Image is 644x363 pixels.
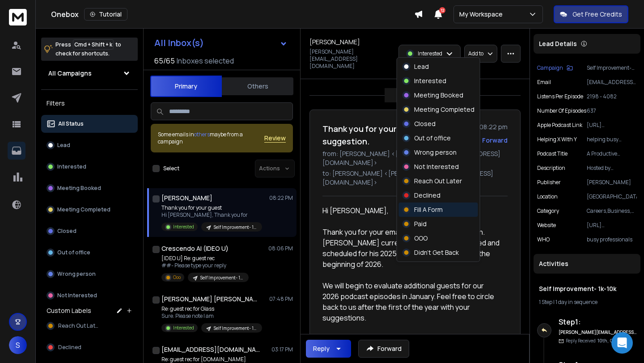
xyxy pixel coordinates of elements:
p: Wrong person [57,270,96,278]
h6: Step 1 : [559,317,637,327]
p: Hi [PERSON_NAME], Thank you for [161,211,262,219]
p: Meeting Completed [414,105,475,114]
h1: [EMAIL_ADDRESS][DOMAIN_NAME] [161,345,260,354]
p: Re: guest rec for [DOMAIN_NAME] [161,356,262,363]
div: | [539,299,635,306]
h1: [PERSON_NAME] [309,38,360,46]
span: Reach Out Later [58,322,100,329]
p: Out of office [57,249,90,256]
p: [DATE] : 08:22 pm [453,122,508,131]
span: Declined [58,344,81,351]
p: Closed [414,119,436,128]
div: Open Intercom Messenger [611,332,633,354]
p: Podcast Title [537,150,568,157]
p: Meeting Booked [414,91,463,100]
span: 1 day in sequence [555,298,597,306]
p: Email [537,79,551,86]
p: [GEOGRAPHIC_DATA] [587,193,637,200]
p: 03:17 PM [271,346,293,353]
p: Self Improvement- 1k-10k [214,224,257,231]
span: 12 [439,7,445,13]
p: Self Improvement- 1k-10k [587,64,637,72]
h3: Custom Labels [47,306,91,315]
p: OOO [414,234,428,243]
span: Cmd + Shift + k [73,39,114,50]
p: from: [PERSON_NAME] <[PERSON_NAME][EMAIL_ADDRESS][DOMAIN_NAME]> [322,149,508,167]
p: busy professionals [587,236,637,243]
p: My Workspace [459,10,506,19]
p: Category [537,207,559,215]
div: Onebox [51,8,414,21]
p: Lead [414,62,429,71]
span: 1 Step [539,298,552,306]
p: location [537,193,558,200]
p: Hosted by productivity strategist [PERSON_NAME], A Productive Conversation offers insightful disc... [587,165,637,172]
span: Review [264,134,286,143]
p: Interested [57,163,86,170]
p: WHO [537,236,550,243]
p: Publisher [537,179,561,186]
span: 65 / 65 [154,55,175,66]
p: Careers,Business,Management,[MEDICAL_DATA],Society & Culture [587,207,637,215]
p: Interested [173,325,194,331]
p: Self Improvement- 1k-10k [200,274,243,281]
p: Wrong person [414,148,457,157]
p: Listens per Episode [537,93,583,100]
span: 10th, Oct [597,338,618,344]
p: Not Interested [57,292,97,299]
p: Press to check for shortcuts. [55,40,121,58]
p: [URL][DOMAIN_NAME] [587,222,637,229]
p: ##- Please type your reply [161,262,249,269]
p: Campaign [537,64,563,72]
p: Lead Details [539,39,577,48]
p: [PERSON_NAME][EMAIL_ADDRESS][DOMAIN_NAME] [309,48,393,70]
p: Out of office [414,134,451,143]
p: Ooo [173,274,181,281]
p: helping busy professionals with time devotion, productivity, and intentional living [587,136,637,143]
p: Add to [468,50,483,57]
p: 08:06 PM [268,245,293,252]
p: Paid [414,219,427,228]
p: Self Improvement- 1k-10k [214,325,257,332]
p: [PERSON_NAME] [587,179,637,186]
p: Description [537,165,565,172]
h1: Crescendo AI (IDEO U) [161,244,229,253]
p: 07:48 PM [269,295,293,303]
p: Lead [57,142,70,149]
h3: Inboxes selected [177,55,234,66]
p: 637 [587,107,637,114]
p: Didn't Get Back [414,248,459,257]
p: Not Interested [414,162,459,171]
div: We will begin to evaluate additional guests for our 2026 podcast episodes in January. Feel free t... [322,280,500,323]
p: Reach Out Later [414,177,462,186]
p: [URL][DOMAIN_NAME] [587,122,637,129]
div: Forward [482,136,508,145]
p: Helping X with Y [537,136,577,143]
span: S [9,336,27,354]
h1: [PERSON_NAME] [161,194,212,203]
p: to: [PERSON_NAME] <[PERSON_NAME][EMAIL_ADDRESS][DOMAIN_NAME]> [322,169,508,187]
div: Thank you for your email about guest submission. [PERSON_NAME] currently has all guests secured a... [322,227,500,270]
p: Number of Episodes [537,107,586,114]
p: Reply Received [566,338,618,344]
div: Hi [PERSON_NAME], [322,205,500,216]
p: Closed [57,228,76,235]
span: others [194,131,210,138]
div: Reply [313,344,330,353]
h1: All Inbox(s) [154,38,204,47]
h1: Thank you for your guest suggestion. [322,122,448,148]
p: [IDEO U] Re: guest rec [161,255,249,262]
p: Interested [414,76,446,85]
p: website [537,222,556,229]
h1: Self Improvement- 1k-10k [539,284,635,293]
p: Fill A Form [414,205,443,214]
p: 08:22 PM [269,194,293,202]
button: Forward [358,340,409,358]
p: Meeting Booked [57,185,101,192]
p: Interested [173,224,194,230]
p: Re: guest rec for Glass [161,305,262,312]
div: Activities [534,254,640,274]
p: A Productive Conversation podcast [587,150,637,157]
p: Sure. Please note I am [161,312,262,320]
p: Get Free Credits [572,10,622,19]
